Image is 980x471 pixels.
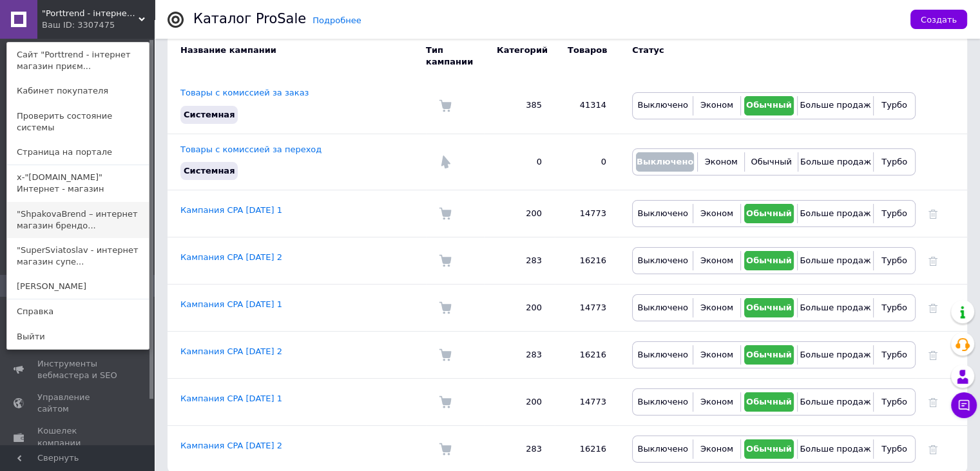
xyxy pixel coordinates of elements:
a: Кампания CPA [DATE] 1 [180,299,282,309]
span: Турбо [881,256,907,265]
td: 200 [484,190,555,237]
button: Эконом [697,96,737,115]
button: Больше продаж [801,345,870,365]
td: 14773 [555,190,619,237]
button: Выключено [636,251,689,270]
button: Турбо [877,345,912,365]
span: Больше продаж [800,303,870,312]
a: Кампания CPA [DATE] 2 [180,441,282,450]
a: Товары с комиссией за переход [180,145,322,154]
span: Больше продаж [800,208,870,218]
span: Эконом [700,397,733,406]
img: Комиссия за заказ [439,207,452,220]
a: "SuperSviatoslav - интернет магазин супе... [7,238,149,274]
td: 16216 [555,332,619,379]
a: Кабинет покупателя [7,79,149,103]
td: 14773 [555,285,619,332]
button: Эконом [697,345,737,365]
button: Больше продаж [801,298,870,317]
button: Обычный [748,152,794,172]
span: Больше продаж [800,350,870,359]
a: [PERSON_NAME] [7,274,149,299]
span: Турбо [881,397,907,406]
td: Категорий [484,35,555,77]
img: Комиссия за заказ [439,301,452,314]
span: Выключено [637,444,687,454]
button: Обычный [744,298,794,317]
span: Турбо [881,444,907,454]
span: Обычный [746,256,792,265]
a: Удалить [928,444,937,454]
button: Турбо [877,251,912,270]
button: Эконом [697,204,737,223]
a: Кампания CPA [DATE] 2 [180,252,282,262]
span: Эконом [700,256,733,265]
button: Турбо [877,392,912,412]
td: 14773 [555,379,619,426]
a: Удалить [928,303,937,312]
a: Выйти [7,325,149,349]
span: Обычный [746,208,792,218]
button: Турбо [877,204,912,223]
td: 283 [484,237,555,285]
span: Эконом [700,100,733,110]
button: Больше продаж [801,392,870,412]
td: 283 [484,332,555,379]
a: Страница на портале [7,140,149,165]
span: Эконом [700,350,733,359]
td: Товаров [555,35,619,77]
span: Больше продаж [800,397,870,406]
span: Обычный [746,397,792,406]
span: Обычный [746,350,792,359]
span: Выключено [637,157,693,166]
a: Сайт "Porttrend - інтернет магазин приєм... [7,43,149,79]
a: "ShpakovaBrend – интернет магазин брендо... [7,202,149,238]
a: Удалить [928,208,937,218]
td: Название кампании [168,35,426,77]
button: Больше продаж [801,439,870,459]
a: Удалить [928,397,937,406]
button: Турбо [877,439,912,459]
button: Эконом [701,152,741,172]
span: Турбо [881,157,907,166]
button: Создать [910,10,967,29]
button: Чат с покупателем [951,392,977,418]
button: Турбо [877,96,912,115]
span: Кошелек компании [37,425,119,448]
span: Обычный [746,100,792,110]
button: Больше продаж [802,152,870,172]
span: Турбо [881,100,907,110]
button: Обычный [744,96,794,115]
span: Выключено [637,100,687,110]
span: Создать [921,15,957,25]
button: Обычный [744,251,794,270]
button: Выключено [636,204,689,223]
span: Выключено [637,208,687,218]
button: Выключено [636,439,689,459]
td: 385 [484,77,555,134]
td: 0 [555,134,619,190]
span: Эконом [700,208,733,218]
img: Комиссия за заказ [439,254,452,267]
span: Больше продаж [800,444,870,454]
td: 16216 [555,237,619,285]
img: Комиссия за заказ [439,443,452,456]
span: Эконом [700,303,733,312]
span: Выключено [637,350,687,359]
a: Удалить [928,350,937,359]
button: Больше продаж [801,251,870,270]
img: Комиссия за заказ [439,348,452,361]
img: Комиссия за переход [439,155,452,168]
span: Выключено [637,397,687,406]
span: Эконом [700,444,733,454]
span: Инструменты вебмастера и SEO [37,358,119,381]
td: 0 [484,134,555,190]
td: 200 [484,379,555,426]
td: Тип кампании [426,35,484,77]
span: Системная [184,166,235,175]
span: Турбо [881,208,907,218]
span: Обычный [746,303,792,312]
a: Справка [7,299,149,324]
span: Больше продаж [800,256,870,265]
a: Кампания CPA [DATE] 1 [180,205,282,215]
